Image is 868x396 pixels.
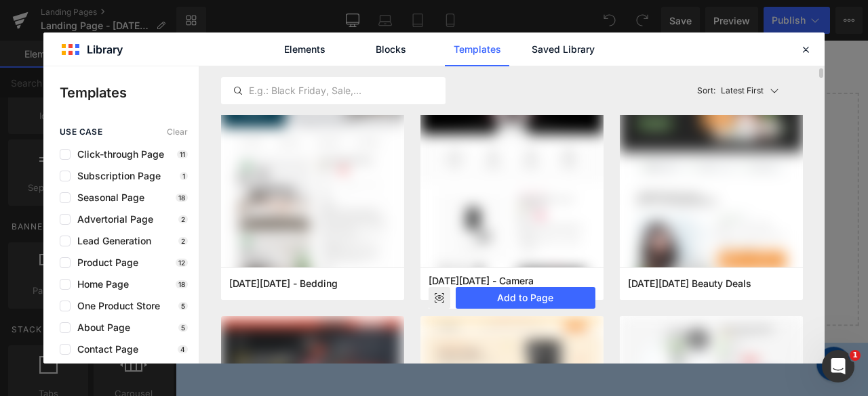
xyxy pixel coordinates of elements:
[229,278,338,290] span: Cyber Monday - Bedding
[697,86,715,95] span: Sort:
[850,350,861,361] span: 1
[349,259,471,286] a: Explore Template
[721,85,764,97] p: Latest First
[445,32,509,66] a: Templates
[429,275,534,287] span: Black Friday - Camera
[71,344,138,355] span: Contact Page
[531,32,595,66] a: Saved Library
[822,350,854,382] iframe: Intercom live chat
[71,279,129,290] span: Home Page
[456,287,595,309] button: Add to Page
[628,278,751,290] span: Black Friday Beauty Deals
[359,32,423,66] a: Blocks
[60,83,199,103] p: Templates
[71,149,164,160] span: Click-through Page
[178,345,188,353] p: 4
[33,93,788,110] p: Start building your page
[60,127,102,137] span: use case
[71,192,144,203] span: Seasonal Page
[71,171,161,181] span: Subscription Page
[177,150,188,158] p: 11
[429,287,450,309] div: Preview
[176,280,188,288] p: 18
[178,237,188,245] p: 2
[71,301,160,311] span: One Product Store
[71,236,151,246] span: Lead Generation
[222,83,445,99] input: E.g.: Black Friday, Sale,...
[178,324,188,332] p: 5
[180,172,188,180] p: 1
[178,215,188,223] p: 2
[692,77,804,104] button: Latest FirstSort:Latest First
[176,259,188,267] p: 12
[71,214,153,225] span: Advertorial Page
[273,32,337,66] a: Elements
[176,194,188,202] p: 18
[167,127,188,137] span: Clear
[33,296,788,306] p: or Drag & Drop elements from left sidebar
[71,257,138,268] span: Product Page
[620,39,803,284] img: bb39deda-7990-40f7-8e83-51ac06fbe917.png
[71,322,130,333] span: About Page
[178,302,188,310] p: 5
